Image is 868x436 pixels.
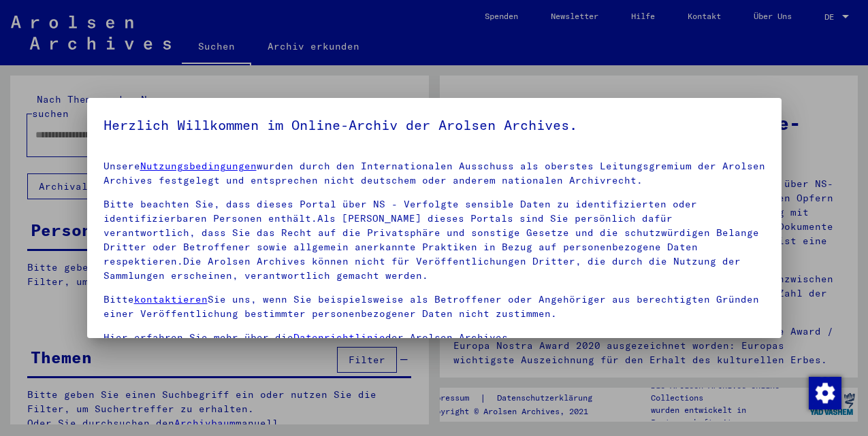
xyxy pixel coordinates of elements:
p: Unsere wurden durch den Internationalen Ausschuss als oberstes Leitungsgremium der Arolsen Archiv... [103,159,765,188]
img: Zustimmung ändern [809,377,841,409]
p: Hier erfahren Sie mehr über die der Arolsen Archives. [103,331,765,345]
p: Bitte beachten Sie, dass dieses Portal über NS - Verfolgte sensible Daten zu identifizierten oder... [103,197,765,283]
a: Nutzungsbedingungen [140,160,257,172]
a: Datenrichtlinie [293,331,385,343]
a: kontaktieren [134,293,208,305]
h5: Herzlich Willkommen im Online-Archiv der Arolsen Archives. [103,114,765,136]
p: Bitte Sie uns, wenn Sie beispielsweise als Betroffener oder Angehöriger aus berechtigten Gründen ... [103,292,765,321]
